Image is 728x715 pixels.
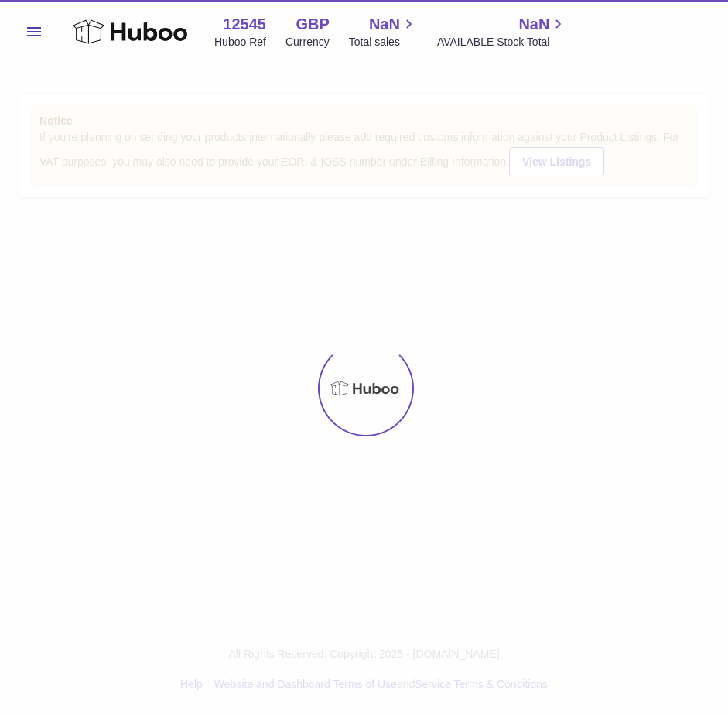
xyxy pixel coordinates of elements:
strong: 12545 [223,14,266,35]
span: AVAILABLE Stock Total [437,35,568,50]
span: NaN [518,14,549,35]
div: Currency [285,35,330,50]
strong: GBP [296,14,329,35]
a: NaN AVAILABLE Stock Total [437,14,568,50]
a: NaN Total sales [349,14,418,50]
span: Total sales [349,35,418,50]
span: NaN [369,14,400,35]
div: Huboo Ref [214,35,266,50]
